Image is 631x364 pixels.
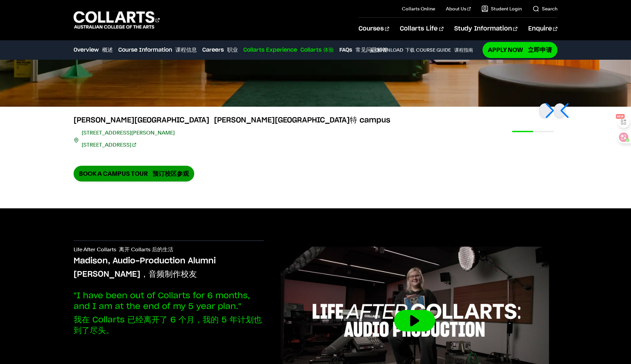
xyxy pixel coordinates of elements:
p: "I have been out of Collarts for 6 months, and I am at the end of my 5 year plan." [74,291,264,339]
a: Enquire [528,18,557,40]
a: Study Information [454,18,517,40]
font: [PERSON_NAME]，音频制作校友 [74,270,197,278]
font: Collarts 体验 [300,47,334,53]
a: Search [533,5,557,12]
a: FAQs 常见问题解答 [339,46,388,54]
a: Courses [359,18,389,40]
a: Book a Campus Tour 预订校区参观 [74,166,194,181]
a: Collarts Online [402,5,435,12]
a: Apply Now 立即申请 [482,42,557,58]
font: 预订校区参观 [153,170,189,177]
font: 下载 [405,47,415,53]
font: 立即申请 [528,46,552,53]
a: Overview 概述 [74,46,113,54]
font: 课程信息 [175,47,197,53]
font: 我在 Collarts 已经离开了 6 个月，我的 5 年计划也到了尽头。 [74,316,262,335]
a: Careers 职业 [202,46,238,54]
font: 离开 Collarts 后的生活 [119,246,173,253]
font: 课程指南 [454,47,473,53]
font: 概述 [102,47,113,53]
font: 职业 [227,47,238,53]
a: Download 下载Course Guide 课程指南 [369,47,478,53]
font: 常见问题解答 [355,47,388,53]
h3: Madison, Audio-Production Alumni [74,256,264,282]
a: About Us [446,5,471,12]
p: Life After Collarts [74,246,264,256]
h3: [PERSON_NAME][GEOGRAPHIC_DATA] [74,115,390,125]
a: [STREET_ADDRESS][PERSON_NAME][STREET_ADDRESS] [82,128,175,152]
a: Collarts Life [400,18,443,40]
span: Download [375,47,415,53]
a: Course Information 课程信息 [118,46,197,54]
a: Collarts Experience Collarts 体验 [243,46,334,54]
font: [STREET_ADDRESS] [82,142,131,148]
font: [PERSON_NAME][GEOGRAPHIC_DATA]特 campus [214,116,390,124]
div: Go to homepage [74,10,160,30]
a: Student Login [481,5,522,12]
